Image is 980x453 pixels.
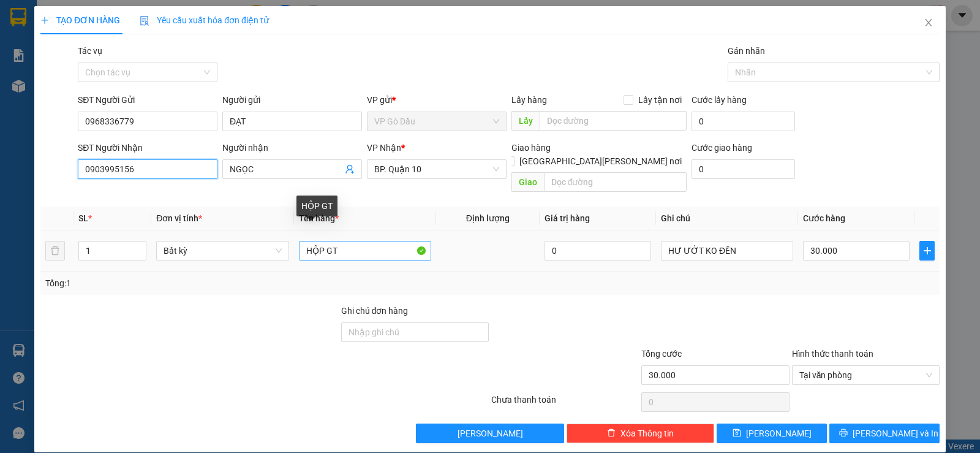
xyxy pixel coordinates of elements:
[78,213,88,223] span: SL
[61,78,130,87] span: VPGD1209250001
[620,427,674,440] span: Xóa Thông tin
[341,322,489,342] input: Ghi chú đơn hàng
[4,79,129,86] span: [PERSON_NAME]:
[490,393,640,414] div: Chưa thanh toán
[40,16,49,25] span: plus
[692,143,752,153] label: Cước giao hàng
[78,141,217,154] div: SĐT Người Nhận
[839,428,848,438] span: printer
[728,46,765,56] label: Gán nhãn
[299,213,339,223] span: Tên hàng
[341,306,409,316] label: Ghi chú đơn hàng
[4,89,75,96] span: In ngày:
[296,196,337,216] div: HỘP GT
[567,424,714,443] button: deleteXóa Thông tin
[924,18,933,28] span: close
[140,16,149,26] img: icon
[692,159,795,179] input: Cước giao hàng
[222,141,362,154] div: Người nhận
[511,172,544,192] span: Giao
[607,428,616,438] span: delete
[803,213,845,223] span: Cước hàng
[692,95,747,105] label: Cước lấy hàng
[27,89,75,96] span: 06:03:38 [DATE]
[920,246,934,256] span: plus
[367,143,401,153] span: VP Nhận
[544,172,687,192] input: Dọc đường
[97,55,150,62] span: Hotline: 19001152
[656,207,798,230] th: Ghi chú
[299,241,431,261] input: VD: Bàn, Ghế
[511,95,547,105] span: Lấy hàng
[540,111,687,131] input: Dọc đường
[829,424,940,443] button: printer[PERSON_NAME] và In
[633,93,687,107] span: Lấy tận nơi
[78,93,217,107] div: SĐT Người Gửi
[514,154,687,168] span: [GEOGRAPHIC_DATA][PERSON_NAME] nơi
[97,7,168,17] strong: ĐỒNG PHƯỚC
[45,276,379,290] div: Tổng: 1
[545,213,590,223] span: Giá trị hàng
[40,15,120,25] span: TẠO ĐƠN HÀNG
[4,7,59,61] img: logo
[792,349,873,359] label: Hình thức thanh toán
[511,143,551,153] span: Giao hàng
[466,213,510,223] span: Định lượng
[641,349,682,359] span: Tổng cước
[367,93,507,107] div: VP gửi
[140,15,269,25] span: Yêu cầu xuất hóa đơn điện tử
[853,427,938,440] span: [PERSON_NAME] và In
[374,160,499,178] span: BP. Quận 10
[78,46,102,56] label: Tác vụ
[45,241,65,261] button: delete
[156,213,202,223] span: Đơn vị tính
[345,164,355,174] span: user-add
[661,241,793,261] input: Ghi Chú
[717,424,827,443] button: save[PERSON_NAME]
[222,93,362,107] div: Người gửi
[33,66,150,76] span: -----------------------------------------
[911,6,946,40] button: Close
[458,427,523,440] span: [PERSON_NAME]
[733,428,741,438] span: save
[799,366,932,384] span: Tại văn phòng
[97,20,165,35] span: Bến xe [GEOGRAPHIC_DATA]
[919,241,935,261] button: plus
[416,424,563,443] button: [PERSON_NAME]
[692,112,795,131] input: Cước lấy hàng
[97,37,168,52] span: 01 Võ Văn Truyện, KP.1, Phường 2
[374,112,499,131] span: VP Gò Dầu
[164,242,281,260] span: Bất kỳ
[511,111,540,131] span: Lấy
[746,427,812,440] span: [PERSON_NAME]
[545,241,651,261] input: 0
